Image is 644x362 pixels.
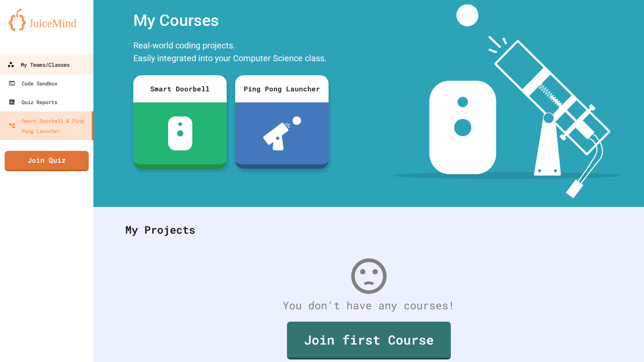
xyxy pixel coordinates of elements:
a: Join Quiz [5,151,89,171]
div: Code Sandbox [8,78,57,88]
div: My Courses [129,4,333,37]
img: banner-image-my-projects.png [393,4,620,198]
a: Join first Course [287,322,451,359]
img: logo-orange.svg [8,8,85,31]
div: My Teams/Classes [7,59,70,70]
div: Smart Doorbell & Ping Pong Launcher [8,116,88,136]
img: sdb-white.svg [168,116,192,150]
div: You don't have any courses! [117,297,621,314]
div: Quiz Reports [8,97,57,107]
div: My Projects [117,213,621,246]
div: Ping Pong Launcher [235,75,329,102]
div: Real-world coding projects. Easily integrated into your Computer Science class. [129,37,333,69]
img: ppl-with-ball.png [263,116,301,150]
div: Smart Doorbell [133,75,227,102]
